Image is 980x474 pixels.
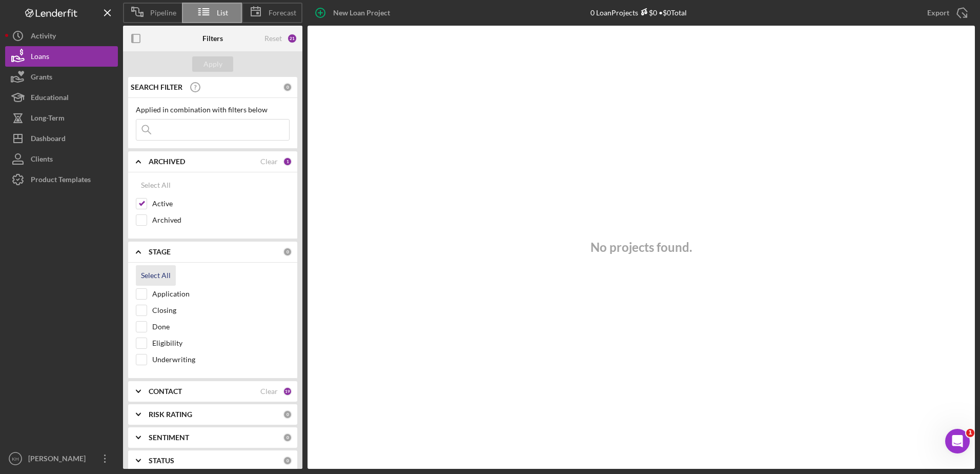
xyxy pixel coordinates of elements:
[202,34,223,43] b: Filters
[927,3,949,23] div: Export
[283,247,292,256] div: 0
[152,322,290,332] label: Done
[5,67,118,87] button: Grants
[31,67,52,90] div: Grants
[152,354,290,365] label: Underwriting
[192,56,233,72] button: Apply
[333,3,390,23] div: New Loan Project
[31,169,91,192] div: Product Templates
[5,26,118,46] button: Activity
[31,108,65,131] div: Long-Term
[203,56,222,72] div: Apply
[5,169,118,190] button: Product Templates
[152,289,290,299] label: Application
[150,9,176,17] span: Pipeline
[260,157,278,166] div: Clear
[283,433,292,442] div: 0
[31,149,53,172] div: Clients
[131,83,182,91] b: SEARCH FILTER
[31,87,69,110] div: Educational
[283,410,292,419] div: 0
[149,157,185,166] b: ARCHIVED
[590,8,687,17] div: 0 Loan Projects • $0 Total
[217,9,228,17] span: List
[149,248,171,256] b: STAGE
[283,387,292,396] div: 19
[590,240,692,254] h3: No projects found.
[260,387,278,396] div: Clear
[945,429,970,453] iframe: Intercom live chat
[308,3,400,23] button: New Loan Project
[5,448,118,469] button: KH[PERSON_NAME]
[5,87,118,108] button: Educational
[149,457,174,465] b: STATUS
[5,46,118,67] button: Loans
[269,9,296,17] span: Forecast
[31,128,66,151] div: Dashboard
[149,433,189,442] b: SENTIMENT
[283,456,292,465] div: 0
[5,149,118,169] button: Clients
[12,456,18,462] text: KH
[264,34,282,43] div: Reset
[136,106,290,114] div: Applied in combination with filters below
[152,338,290,348] label: Eligibility
[5,128,118,149] button: Dashboard
[136,175,176,195] button: Select All
[141,175,171,195] div: Select All
[283,157,292,166] div: 1
[283,83,292,92] div: 0
[149,410,192,419] b: RISK RATING
[31,46,49,69] div: Loans
[638,8,657,17] div: $0
[136,265,176,286] button: Select All
[152,199,290,209] label: Active
[152,215,290,225] label: Archived
[31,26,56,49] div: Activity
[141,265,171,286] div: Select All
[26,448,92,471] div: [PERSON_NAME]
[152,305,290,315] label: Closing
[5,108,118,128] button: Long-Term
[149,387,182,396] b: CONTACT
[966,429,974,437] span: 1
[287,33,297,44] div: 21
[917,3,975,23] button: Export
